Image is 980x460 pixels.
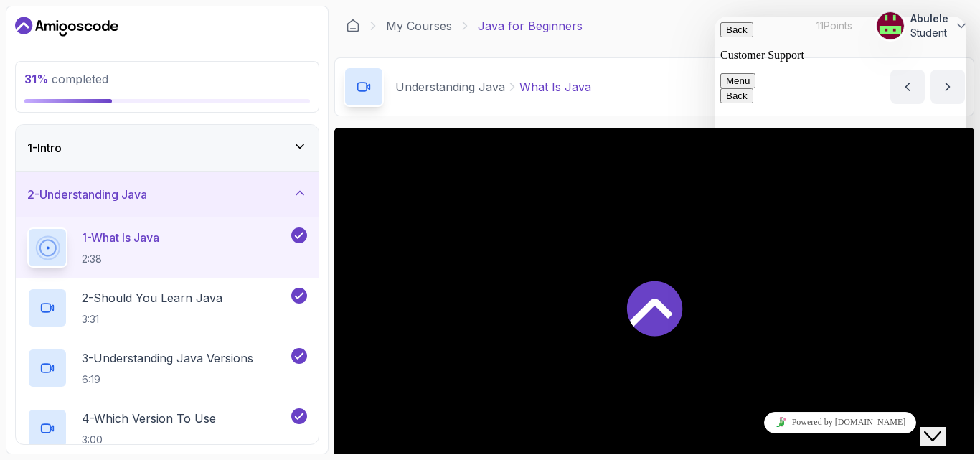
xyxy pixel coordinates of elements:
p: Abulele [910,11,948,26]
button: 1-What Is Java2:38 [27,227,307,268]
button: 3-Understanding Java Versions6:19 [27,348,307,388]
p: 3:00 [82,433,216,447]
p: 3 - Understanding Java Versions [82,349,253,367]
p: What Is Java [519,78,591,95]
iframe: chat widget [920,403,966,446]
a: Dashboard [15,15,118,38]
button: 2-Should You Learn Java3:31 [27,288,307,328]
p: 6:19 [82,372,253,387]
a: Dashboard [346,19,360,33]
p: 1 - What Is Java [82,229,159,246]
p: 2 - Should You Learn Java [82,289,222,306]
img: user profile image [877,12,904,39]
iframe: chat widget [715,406,966,438]
span: 31 % [24,72,49,86]
iframe: chat widget [715,17,966,390]
button: 2-Understanding Java [16,172,319,217]
h3: 2 - Understanding Java [27,186,147,203]
p: 3:31 [82,312,222,327]
button: 4-Which Version To Use3:00 [27,408,307,449]
p: 4 - Which Version To Use [82,410,216,427]
button: user profile imageAbuleleStudent [876,11,969,40]
p: Java for Beginners [478,17,583,34]
span: completed [24,72,108,86]
button: 1-Intro [16,125,319,171]
a: My Courses [386,17,452,34]
h3: 1 - Intro [27,139,62,156]
p: Understanding Java [395,78,505,95]
p: 2:38 [82,252,159,266]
